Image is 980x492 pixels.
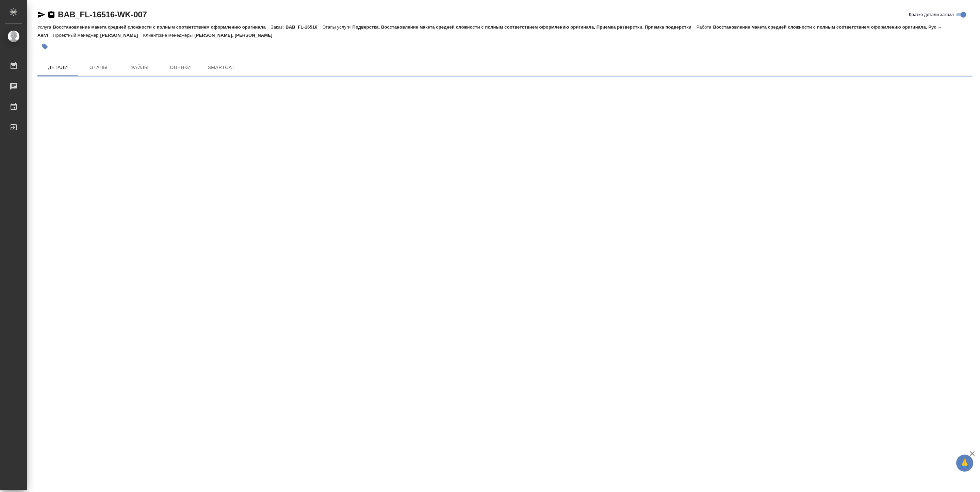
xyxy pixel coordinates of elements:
[100,33,143,38] p: [PERSON_NAME]
[58,10,147,19] a: BAB_FL-16516-WK-007
[271,24,285,30] p: Заказ:
[37,39,52,54] button: Добавить тэг
[47,11,55,19] button: Скопировать ссылку
[82,63,115,72] span: Этапы
[956,455,973,472] button: 🙏
[697,24,713,30] p: Работа
[959,456,970,470] span: 🙏
[143,33,195,38] p: Клиентские менеджеры
[37,24,53,30] p: Услуга
[42,63,74,72] span: Детали
[909,11,954,18] span: Кратко детали заказа
[53,33,100,38] p: Проектный менеджер
[53,24,271,30] p: Восстановление макета средней сложности с полным соответствием оформлению оригинала
[37,11,46,19] button: Скопировать ссылку для ЯМессенджера
[194,33,277,38] p: [PERSON_NAME], [PERSON_NAME]
[164,63,197,72] span: Оценки
[205,63,238,72] span: SmartCat
[323,24,353,30] p: Этапы услуги
[352,24,696,30] p: Подверстка, Восстановление макета средней сложности с полным соответствием оформлению оригинала, ...
[285,24,322,30] p: BAB_FL-16516
[123,63,156,72] span: Файлы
